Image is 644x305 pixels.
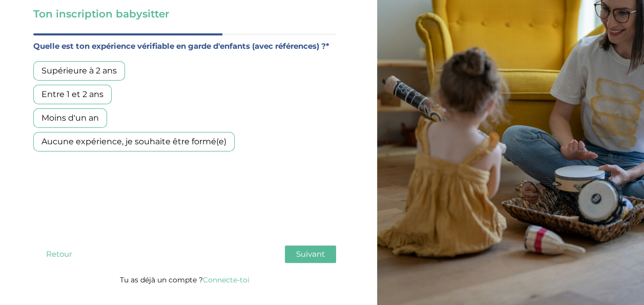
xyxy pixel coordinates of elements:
[296,249,325,259] span: Suivant
[33,85,112,104] div: Entre 1 et 2 ans
[33,132,235,151] div: Aucune expérience, je souhaite être formé(e)
[33,61,125,81] div: Supérieure à 2 ans
[33,7,336,21] h3: Ton inscription babysitter
[33,273,336,287] p: Tu as déjà un compte ?
[33,108,107,128] div: Moins d'un an
[203,275,250,284] a: Connecte-toi
[285,245,336,263] button: Suivant
[33,245,85,263] button: Retour
[33,40,336,53] label: Quelle est ton expérience vérifiable en garde d'enfants (avec références) ?*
